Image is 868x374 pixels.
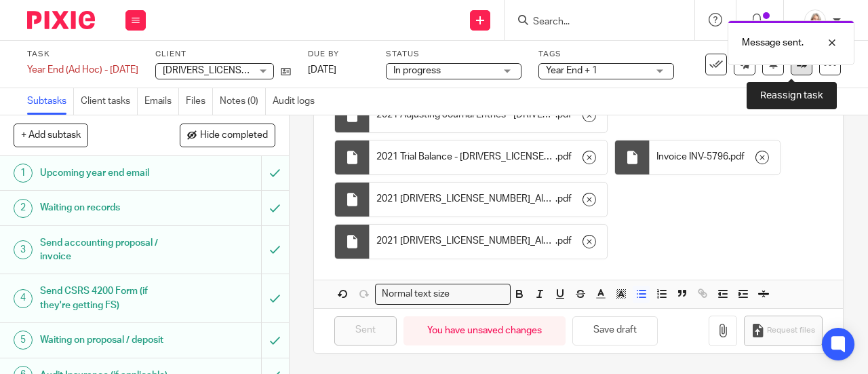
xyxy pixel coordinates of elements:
[572,316,658,345] button: Save draft
[40,198,178,218] h1: Waiting on records
[14,289,33,308] div: 4
[163,66,426,75] span: [DRIVERS_LICENSE_NUMBER] Alberta Ltd. ([PERSON_NAME])
[370,225,607,259] div: .
[378,287,452,301] span: Normal text size
[40,163,178,183] h1: Upcoming year end email
[650,141,780,174] div: .
[14,164,33,183] div: 1
[767,325,815,336] span: Request files
[27,63,138,77] div: Year End (Ad Hoc) - Oct 2021
[144,88,179,115] a: Emails
[393,66,441,75] span: In progress
[180,124,275,147] button: Hide completed
[40,281,178,316] h1: Send CSRS 4200 Form (if they're getting FS)
[403,316,566,345] div: You have unsaved changes
[81,88,138,115] a: Client tasks
[557,150,572,164] span: pdf
[14,331,33,350] div: 5
[27,49,138,60] label: Task
[375,284,511,305] div: Search for option
[370,183,607,217] div: .
[14,199,33,218] div: 2
[742,36,804,50] p: Message sent.
[386,49,521,60] label: Status
[27,63,138,77] div: Year End (Ad Hoc) - [DATE]
[200,130,268,141] span: Hide completed
[155,49,291,60] label: Client
[546,66,597,75] span: Year End + 1
[308,65,336,75] span: [DATE]
[454,287,502,301] input: Search for option
[40,330,178,350] h1: Waiting on proposal / deposit
[557,192,572,206] span: pdf
[14,124,88,147] button: + Add subtask
[14,240,33,259] div: 3
[730,150,745,164] span: pdf
[308,49,369,60] label: Due by
[376,150,555,164] span: 2021 Trial Balance - [DRIVERS_LICENSE_NUMBER] Alberta Ltd
[27,11,95,29] img: Pixie
[656,150,728,164] span: Invoice INV-5796
[220,88,266,115] a: Notes (0)
[273,88,321,115] a: Audit logs
[27,88,74,115] a: Subtasks
[40,233,178,267] h1: Send accounting proposal / invoice
[376,192,555,206] span: 2021 [DRIVERS_LICENSE_NUMBER]_Alberta_Ltd__-_Balance_Sheet
[557,234,572,248] span: pdf
[376,234,555,248] span: 2021 [DRIVERS_LICENSE_NUMBER]_Alberta_Ltd__-_Profit_and_Loss
[370,141,607,174] div: .
[744,316,823,346] button: Request files
[334,316,397,345] input: Sent
[804,10,826,31] img: Screenshot%202023-11-02%20134555.png
[186,88,213,115] a: Files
